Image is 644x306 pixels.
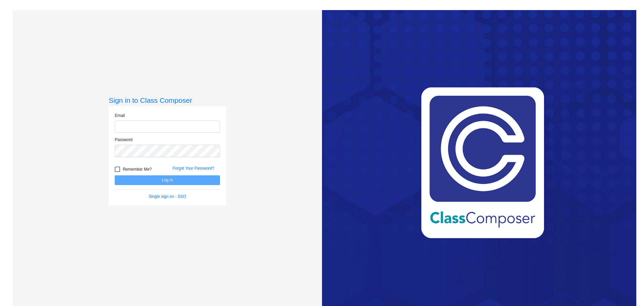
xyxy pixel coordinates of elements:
[149,194,186,199] a: Single sign on - SSO
[172,166,214,171] a: Forgot Your Password?
[115,137,132,143] label: Password
[123,165,152,173] span: Remember Me?
[115,175,220,185] button: Log In
[115,113,125,119] label: Email
[109,96,226,104] h3: Sign in to Class Composer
